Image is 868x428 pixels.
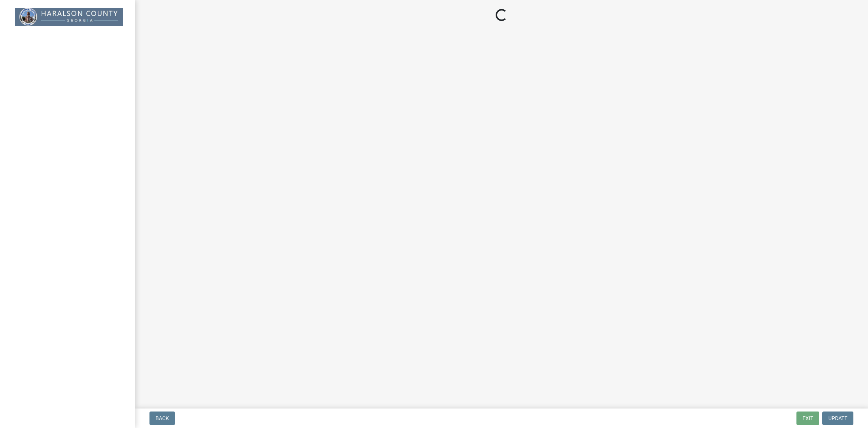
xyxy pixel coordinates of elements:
button: Back [149,412,175,425]
img: Haralson County, Georgia [15,8,123,26]
span: Update [828,415,847,421]
button: Update [822,412,853,425]
button: Exit [796,412,819,425]
span: Back [155,415,169,421]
